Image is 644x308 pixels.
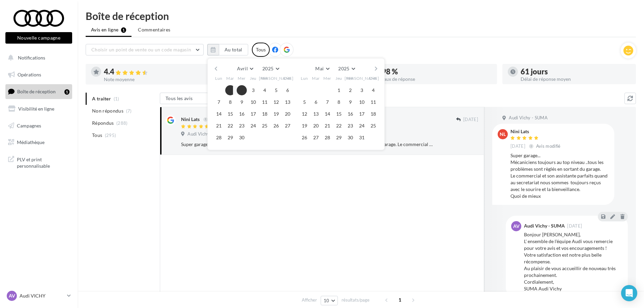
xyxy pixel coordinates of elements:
[322,133,332,143] button: 28
[4,152,74,172] a: PLV et print personnalisable
[104,68,214,76] div: 4.4
[237,85,247,95] button: 2
[315,66,324,71] span: Mai
[17,139,45,145] span: Médiathèque
[5,289,72,302] a: AV Audi VICHY
[342,297,370,303] span: résultats/page
[18,72,41,77] span: Opérations
[345,109,355,119] button: 16
[311,97,321,107] button: 6
[64,89,69,95] div: 1
[284,75,292,81] span: Dim
[321,296,338,305] button: 10
[160,93,227,104] button: Tous les avis
[311,121,321,131] button: 20
[18,106,54,112] span: Visibilité en ligne
[214,121,224,131] button: 21
[357,85,367,95] button: 3
[513,223,520,230] span: AV
[181,141,434,148] div: Super garage... Mécaniciens toujours au top niveau ..tous les problèmes sont règlés en sortant du...
[322,97,332,107] button: 7
[86,11,636,21] div: Boîte de réception
[225,109,235,119] button: 15
[334,121,344,131] button: 22
[509,115,548,121] span: Audi Vichy - SUMA
[248,109,258,119] button: 17
[334,133,344,143] button: 29
[271,109,281,119] button: 19
[323,75,331,81] span: Mer
[334,97,344,107] button: 8
[252,43,270,57] div: Tous
[214,109,224,119] button: 14
[301,75,308,81] span: Lun
[521,68,631,75] div: 61 jours
[225,121,235,131] button: 22
[260,85,270,95] button: 4
[105,133,116,138] span: (295)
[17,122,41,128] span: Campagnes
[357,109,367,119] button: 17
[187,131,226,137] span: Audi Vichy - SUMA
[283,121,293,131] button: 27
[322,109,332,119] button: 14
[394,294,405,305] span: 1
[335,75,342,81] span: Jeu
[250,75,257,81] span: Jeu
[104,77,214,82] div: Note moyenne
[324,298,329,303] span: 10
[92,108,123,114] span: Non répondus
[9,292,15,299] span: AV
[225,97,235,107] button: 8
[20,292,64,299] p: Audi VICHY
[311,133,321,143] button: 27
[92,120,114,126] span: Répondus
[260,121,270,131] button: 25
[302,297,317,303] span: Afficher
[510,152,609,199] div: Super garage... Mécaniciens toujours au top niveau ..tous les problèmes sont règlés en sortant du...
[214,97,224,107] button: 7
[368,97,378,107] button: 11
[510,143,525,149] span: [DATE]
[311,109,321,119] button: 13
[368,121,378,131] button: 25
[283,109,293,119] button: 20
[18,55,45,61] span: Notifications
[238,75,246,81] span: Mer
[237,133,247,143] button: 30
[283,97,293,107] button: 13
[225,133,235,143] button: 29
[219,44,248,55] button: Au total
[166,95,193,101] span: Tous les avis
[368,85,378,95] button: 4
[4,135,74,149] a: Médiathèque
[237,66,248,71] span: Avril
[226,75,234,81] span: Mar
[382,77,492,81] div: Taux de réponse
[207,44,248,55] button: Au total
[322,121,332,131] button: 21
[260,109,270,119] button: 18
[357,121,367,131] button: 24
[283,85,293,95] button: 6
[312,75,320,81] span: Mar
[382,68,492,75] div: 98 %
[335,64,357,73] button: 2025
[4,84,74,99] a: Boîte de réception1
[621,285,637,301] div: Open Intercom Messenger
[345,97,355,107] button: 9
[368,109,378,119] button: 18
[248,97,258,107] button: 10
[237,97,247,107] button: 9
[181,116,200,123] div: Nini Lats
[334,85,344,95] button: 1
[369,75,377,81] span: Dim
[299,133,310,143] button: 26
[299,109,310,119] button: 12
[313,64,332,73] button: Mai
[271,85,281,95] button: 5
[260,64,282,73] button: 2025
[500,131,506,138] span: NL
[524,231,622,292] div: Bonjour [PERSON_NAME], L' ensemble de l'équipe Audi vous remercie pour votre avis et vos encourag...
[260,97,270,107] button: 11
